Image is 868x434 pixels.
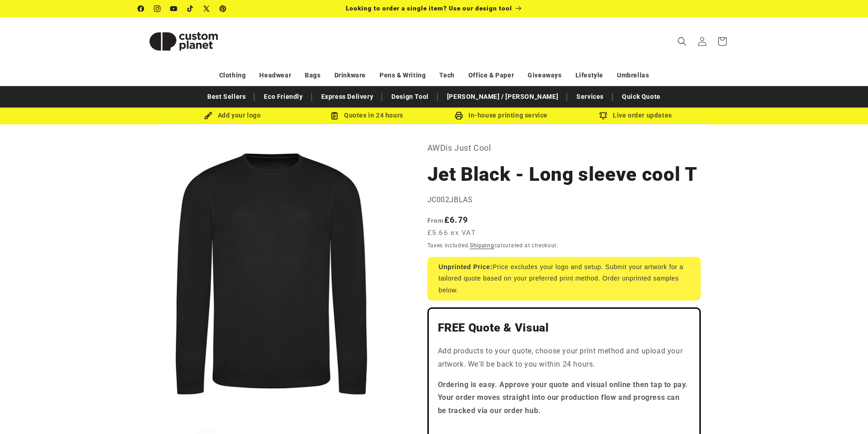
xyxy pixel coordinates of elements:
[334,67,366,83] a: Drinkware
[427,195,473,204] span: JC002JBLAS
[427,141,701,155] p: AWDis Just Cool
[470,242,494,249] a: Shipping
[259,67,291,83] a: Headwear
[617,67,649,83] a: Umbrellas
[438,380,688,415] strong: Ordering is easy. Approve your quote and visual online then tap to pay. Your order moves straight...
[387,89,433,105] a: Design Tool
[317,89,378,105] a: Express Delivery
[575,67,603,83] a: Lifestyle
[528,67,561,83] a: Giveaways
[455,112,463,120] img: In-house printing
[380,67,426,83] a: Pens & Writing
[468,67,514,83] a: Office & Paper
[427,217,444,224] span: From
[599,112,607,120] img: Order updates
[203,89,250,105] a: Best Sellers
[346,5,512,12] span: Looking to order a single item? Use our design tool
[822,390,868,434] iframe: Chat Widget
[672,31,692,51] summary: Search
[572,89,608,105] a: Services
[138,21,229,62] img: Custom Planet
[427,241,701,250] div: Taxes included. calculated at checkout.
[427,162,701,187] h1: Jet Black - Long sleeve cool T
[219,67,246,83] a: Clothing
[434,110,569,121] div: In-house printing service
[165,110,300,121] div: Add your logo
[330,112,339,120] img: Order Updates Icon
[427,228,476,238] span: £5.66 ex VAT
[300,110,434,121] div: Quotes in 24 hours
[617,89,665,105] a: Quick Quote
[204,112,212,120] img: Brush Icon
[439,67,454,83] a: Tech
[439,263,493,271] strong: Unprinted Price:
[427,257,701,301] div: Price excludes your logo and setup. Submit your artwork for a tailored quote based on your prefer...
[438,345,690,371] p: Add products to your quote, choose your print method and upload your artwork. We'll be back to yo...
[259,89,307,105] a: Eco Friendly
[427,215,468,225] strong: £6.79
[134,17,232,65] a: Custom Planet
[569,110,703,121] div: Live order updates
[438,425,690,434] iframe: Customer reviews powered by Trustpilot
[438,321,690,335] h2: FREE Quote & Visual
[305,67,320,83] a: Bags
[442,89,563,105] a: [PERSON_NAME] / [PERSON_NAME]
